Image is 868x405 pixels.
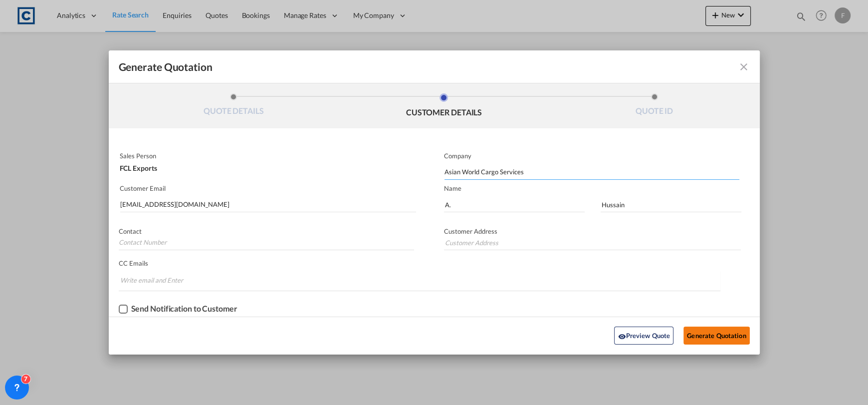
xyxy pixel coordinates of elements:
[120,197,417,212] input: Search by Customer Name/Email Id/Company
[444,165,739,180] input: Company Name
[119,60,213,73] span: Generate Quotation
[444,197,585,212] input: First Name
[444,227,497,235] span: Customer Address
[683,327,749,345] button: Generate Quotation
[109,50,760,355] md-dialog: Generate QuotationQUOTE ...
[444,235,741,250] input: Customer Address
[549,93,760,120] li: QUOTE ID
[444,184,760,192] p: Name
[738,61,750,73] md-icon: icon-close fg-AAA8AD cursor m-0
[120,160,414,172] div: FCL Exports
[119,235,415,250] input: Contact Number
[119,227,415,235] p: Contact
[119,271,720,291] md-chips-wrap: Chips container. Enter the text area, then type text, and press enter to add a chip.
[601,197,741,212] input: Last Name
[119,304,237,314] md-checkbox: Checkbox No Ink
[120,272,195,288] input: Chips input.
[618,333,626,341] md-icon: icon-eye
[120,152,414,160] p: Sales Person
[131,304,237,313] div: Send Notification to Customer
[120,184,417,192] p: Customer Email
[339,93,549,120] li: CUSTOMER DETAILS
[129,93,339,120] li: QUOTE DETAILS
[444,152,739,160] p: Company
[119,259,720,267] p: CC Emails
[614,327,673,345] button: icon-eyePreview Quote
